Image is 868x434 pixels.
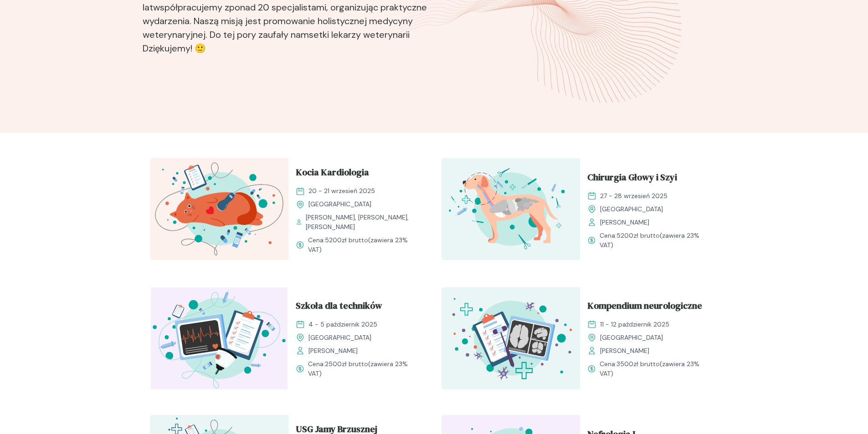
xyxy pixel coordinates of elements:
span: [GEOGRAPHIC_DATA] [308,199,371,209]
span: [PERSON_NAME], [PERSON_NAME], [PERSON_NAME] [306,213,419,232]
span: Cena: (zawiera 23% VAT) [600,231,711,250]
span: 20 - 21 wrzesień 2025 [308,186,375,196]
span: [GEOGRAPHIC_DATA] [308,333,371,342]
a: Chirurgia Głowy i Szyi [587,170,711,188]
a: Kocia Kardiologia [296,165,420,183]
img: aHfXlEMqNJQqH-jZ_KociaKardio_T.svg [150,158,288,260]
span: Cena: (zawiera 23% VAT) [308,359,420,378]
span: 2500 zł brutto [325,360,368,368]
img: Z2B_FZbqstJ98k08_Technicy_T.svg [150,287,288,389]
span: 4 - 5 październik 2025 [308,320,377,329]
span: Cena: (zawiera 23% VAT) [600,359,711,378]
span: [PERSON_NAME] [600,218,649,227]
span: 5200 zł brutto [325,236,368,244]
span: Szkoła dla techników [296,299,382,316]
span: [GEOGRAPHIC_DATA] [600,204,663,214]
a: Kompendium neurologiczne [587,299,711,316]
span: Kompendium neurologiczne [587,299,702,316]
img: ZqFXfB5LeNNTxeHy_ChiruGS_T.svg [442,158,580,260]
b: ponad 20 specjalistami [229,1,326,13]
span: 27 - 28 wrzesień 2025 [600,191,668,201]
span: [PERSON_NAME] [308,346,358,356]
span: Kocia Kardiologia [296,165,369,183]
span: [GEOGRAPHIC_DATA] [600,333,663,342]
span: [PERSON_NAME] [600,346,649,356]
span: 11 - 12 październik 2025 [600,320,669,329]
b: setki lekarzy weterynarii [309,29,410,41]
img: Z2B805bqstJ98kzs_Neuro_T.svg [442,287,580,389]
span: Chirurgia Głowy i Szyi [587,170,677,188]
span: Cena: (zawiera 23% VAT) [308,235,420,255]
span: 5200 zł brutto [616,231,660,240]
span: 3500 zł brutto [616,360,660,368]
a: Szkoła dla techników [296,299,420,316]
